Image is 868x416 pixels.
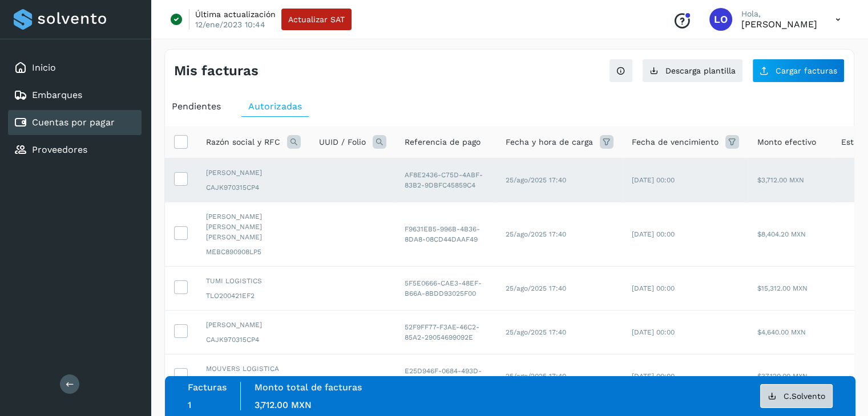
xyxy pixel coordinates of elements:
[206,320,301,330] span: [PERSON_NAME]
[188,382,227,393] label: Facturas
[632,372,675,380] span: [DATE] 00:00
[195,19,265,30] p: 12/ene/2023 10:44
[506,284,566,292] span: 25/ago/2025 17:40
[741,9,817,19] p: Hola,
[8,137,142,162] div: Proveedores
[206,276,301,286] span: TUMI LOGISTICS
[206,136,280,148] span: Razón social y RFC
[32,144,87,155] a: Proveedores
[32,89,82,100] a: Embarques
[760,384,833,408] button: C.Solvento
[405,136,481,148] span: Referencia de pago
[757,230,806,238] span: $8,404.20 MXN
[255,382,362,393] label: Monto total de facturas
[632,176,675,184] span: [DATE] 00:00
[506,372,566,380] span: 25/ago/2025 17:40
[8,110,142,135] div: Cuentas por pagar
[206,168,301,178] span: [PERSON_NAME]
[206,364,301,374] span: MOUVERS LOGISTICA
[188,399,191,410] span: 1
[757,176,804,184] span: $3,712.00 MXN
[206,291,301,301] span: TLO200421EF2
[506,176,566,184] span: 25/ago/2025 17:40
[757,328,806,336] span: $4,640.00 MXN
[632,284,675,292] span: [DATE] 00:00
[8,55,142,80] div: Inicio
[506,230,566,238] span: 25/ago/2025 17:40
[206,247,301,257] span: MEBC890908LP5
[405,171,483,189] span: AF8E2436-C75D-4ABF-83B2-9DBFC45859C4
[319,136,366,148] span: UUID / Folio
[206,211,301,242] span: [PERSON_NAME] [PERSON_NAME] [PERSON_NAME]
[506,136,593,148] span: Fecha y hora de carga
[405,367,482,385] span: E25D946F-0684-493D-8114-A15EBF8FA12B
[195,9,276,19] p: Última actualización
[642,59,743,83] button: Descarga plantilla
[506,328,566,336] span: 25/ago/2025 17:40
[757,136,816,148] span: Monto efectivo
[405,279,482,297] span: 5F5E0666-CAE3-48EF-B66A-8BDD93025F00
[405,323,479,341] span: 52F9FF77-F3AE-46C2-85A2-29054699092E
[632,136,718,148] span: Fecha de vencimiento
[665,67,736,75] span: Descarga plantilla
[206,335,301,345] span: CAJK970315CP4
[281,9,352,30] button: Actualizar SAT
[8,83,142,108] div: Embarques
[752,59,845,83] button: Cargar facturas
[757,284,808,292] span: $15,312.00 MXN
[172,101,221,112] span: Pendientes
[757,372,808,380] span: $37,120.00 MXN
[632,230,675,238] span: [DATE] 00:00
[632,328,675,336] span: [DATE] 00:00
[174,63,259,79] h4: Mis facturas
[776,67,837,75] span: Cargar facturas
[784,392,825,400] span: C.Solvento
[32,62,56,73] a: Inicio
[255,399,312,410] span: 3,712.00 MXN
[248,101,302,112] span: Autorizadas
[405,225,480,243] span: F9631EB5-996B-4B36-8DA8-08CD44DAAF49
[206,182,301,193] span: CAJK970315CP4
[32,117,115,128] a: Cuentas por pagar
[741,19,817,30] p: Luis Ocon
[288,15,345,23] span: Actualizar SAT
